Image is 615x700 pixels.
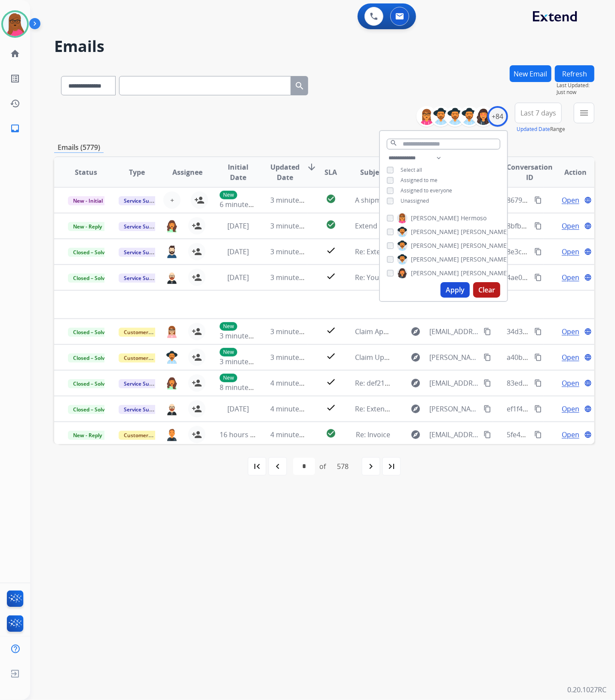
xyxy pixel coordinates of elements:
span: 3 minutes ago [270,221,316,231]
span: [PERSON_NAME] [411,241,459,250]
img: avatar [3,12,27,36]
span: Assigned to everyone [401,187,452,194]
span: Service Support [119,274,168,283]
mat-icon: content_copy [534,274,542,281]
mat-icon: check [326,325,336,335]
p: New [220,322,237,331]
mat-icon: content_copy [534,328,542,335]
span: Open [562,352,579,362]
button: New Email [510,65,551,82]
mat-icon: content_copy [483,353,491,361]
span: Type [129,167,145,177]
img: agent-avatar [166,351,178,364]
span: Service Support [119,222,168,231]
span: Open [562,378,579,388]
mat-icon: explore [411,429,421,440]
span: [PERSON_NAME][EMAIL_ADDRESS][PERSON_NAME][DOMAIN_NAME] [430,352,479,362]
span: + [170,195,174,205]
mat-icon: check [326,377,336,387]
span: Closed – Solved [68,328,116,337]
mat-icon: content_copy [534,222,542,230]
span: Open [562,221,579,231]
p: New [220,374,237,382]
button: Apply [441,282,470,298]
span: Open [562,429,579,440]
mat-icon: check_circle [326,194,336,204]
mat-icon: language [584,248,592,256]
span: Closed – Solved [68,379,116,388]
span: SLA [324,167,337,177]
span: [EMAIL_ADDRESS][DOMAIN_NAME] [430,378,479,388]
span: [PERSON_NAME][EMAIL_ADDRESS][DOMAIN_NAME] [430,404,479,414]
mat-icon: check [326,351,336,361]
span: 6 minutes ago [220,200,266,209]
span: Range [517,125,565,133]
mat-icon: search [294,81,305,91]
span: [DATE] [227,273,249,282]
span: Re: def2183b-1f00-49a7-8ae2-90a13180f518+MIA ADJ BASE - HSQ [355,378,561,388]
span: 16 hours ago [220,430,262,439]
span: 4 minutes ago [270,378,316,388]
span: Assignee [172,167,202,177]
mat-icon: home [10,49,20,59]
span: Closed – Solved [68,248,116,257]
button: Last 7 days [515,103,562,123]
span: Status [75,167,97,177]
img: agent-avatar [166,219,178,233]
span: [PERSON_NAME] [411,255,459,264]
mat-icon: language [584,196,592,204]
mat-icon: content_copy [534,431,542,438]
mat-icon: inbox [10,123,20,134]
mat-icon: content_copy [534,405,542,413]
button: Refresh [555,65,594,82]
mat-icon: language [584,379,592,387]
span: Re: Invoice [356,430,390,439]
button: Updated Date [517,126,550,133]
mat-icon: check [326,245,336,256]
mat-icon: content_copy [483,379,491,387]
mat-icon: person_add [192,272,202,283]
img: agent-avatar [166,377,178,390]
mat-icon: content_copy [534,196,542,204]
mat-icon: person_add [192,429,202,440]
mat-icon: search [390,139,398,147]
span: Service Support [119,248,168,257]
span: [PERSON_NAME] [461,269,509,277]
mat-icon: content_copy [483,328,491,335]
span: [PERSON_NAME] [461,241,509,250]
mat-icon: check_circle [326,428,336,438]
span: Updated Date [270,162,300,183]
span: Closed – Solved [68,405,116,414]
mat-icon: content_copy [534,248,542,256]
mat-icon: explore [411,404,421,414]
span: Subject [361,167,386,177]
span: 3 minutes ago [270,353,316,362]
mat-icon: content_copy [483,431,491,438]
button: + [163,192,181,209]
p: 0.20.1027RC [567,685,606,695]
span: Last Updated: [557,82,594,89]
span: [DATE] [227,247,249,256]
mat-icon: person_add [192,352,202,362]
div: 578 [330,458,355,475]
span: Service Support [119,196,168,205]
span: 8 minutes ago [220,383,266,392]
span: Closed – Solved [68,353,116,362]
mat-icon: check [326,402,336,413]
span: [PERSON_NAME] [411,214,459,222]
span: Closed – Solved [68,274,116,283]
span: 4 minutes ago [270,404,316,414]
span: Hermoso [461,214,486,222]
button: Clear [473,282,500,298]
span: Open [562,326,579,337]
div: +84 [487,106,508,127]
span: New - Reply [68,431,107,440]
th: Action [544,157,594,187]
mat-icon: person_add [192,247,202,257]
span: Assigned to me [401,177,438,184]
div: of [319,461,326,472]
span: Customer Support [119,328,174,337]
img: agent-avatar [166,245,178,259]
span: New - Initial [68,196,108,205]
span: [PERSON_NAME] [461,255,509,264]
